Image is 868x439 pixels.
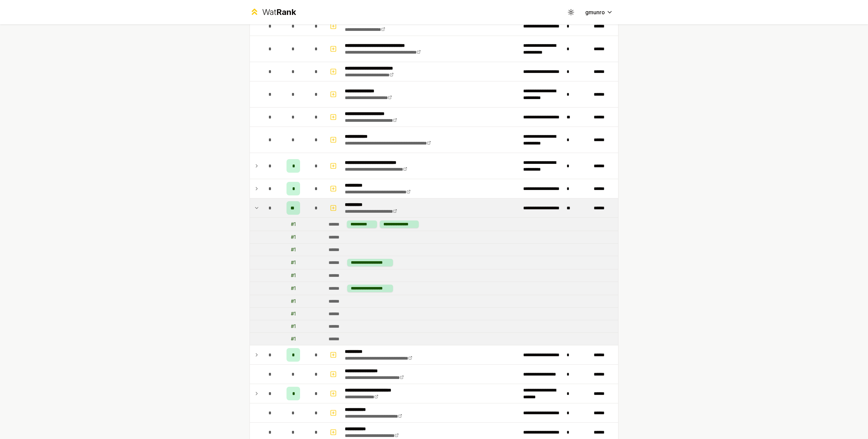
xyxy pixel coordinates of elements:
[291,246,296,253] div: # 1
[250,7,296,18] a: WatRank
[291,310,296,317] div: # 1
[585,8,605,16] span: gmunro
[291,221,296,228] div: # 1
[276,7,296,17] span: Rank
[291,336,296,342] div: # 1
[291,298,296,305] div: # 1
[291,259,296,266] div: # 1
[291,272,296,279] div: # 1
[291,285,296,292] div: # 1
[580,6,618,18] button: gmunro
[291,234,296,241] div: # 1
[262,7,296,18] div: Wat
[291,323,296,330] div: # 1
